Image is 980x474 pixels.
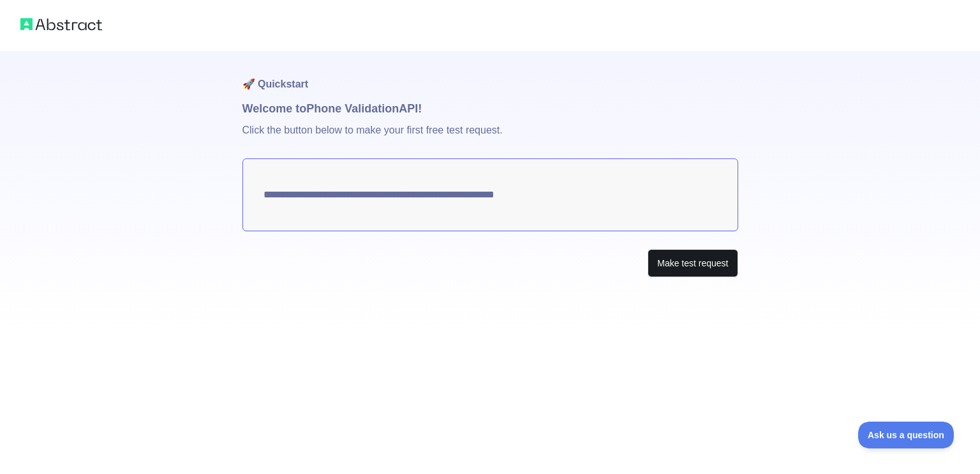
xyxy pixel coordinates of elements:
[858,422,954,448] iframe: Toggle Customer Support
[242,100,738,118] h1: Welcome to Phone Validation API!
[242,51,738,100] h1: 🚀 Quickstart
[648,249,738,278] button: Make test request
[242,118,738,158] p: Click the button below to make your first free test request.
[20,15,102,33] img: Abstract logo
